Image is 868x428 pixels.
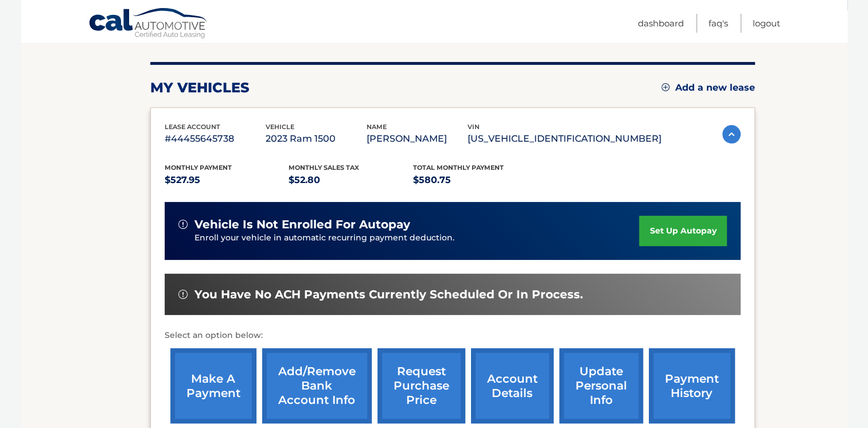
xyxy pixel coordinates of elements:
p: #44455645738 [165,131,266,147]
a: request purchase price [377,348,465,423]
p: 2023 Ram 1500 [266,131,367,147]
a: account details [471,348,554,423]
a: set up autopay [639,216,726,246]
a: Add a new lease [661,82,755,94]
span: Monthly Payment [165,164,232,172]
p: [PERSON_NAME] [367,131,468,147]
span: Monthly sales Tax [289,164,359,172]
p: [US_VEHICLE_IDENTIFICATION_NUMBER] [468,131,661,147]
a: Dashboard [638,14,684,33]
a: FAQ's [709,14,728,33]
a: Logout [753,14,780,33]
a: Add/Remove bank account info [262,348,372,423]
p: $52.80 [289,172,413,188]
p: $580.75 [413,172,538,188]
h2: my vehicles [150,79,250,96]
img: add.svg [661,83,670,91]
a: Cal Automotive [88,7,209,41]
img: alert-white.svg [178,220,188,229]
span: vin [468,123,480,131]
a: make a payment [170,348,256,423]
img: alert-white.svg [178,290,188,299]
p: Enroll your vehicle in automatic recurring payment deduction. [194,232,640,244]
a: update personal info [559,348,643,423]
img: accordion-active.svg [722,125,741,143]
a: payment history [649,348,735,423]
span: name [367,123,387,131]
p: $527.95 [165,172,289,188]
span: vehicle is not enrolled for autopay [194,217,410,232]
span: You have no ACH payments currently scheduled or in process. [194,287,583,302]
p: Select an option below: [165,329,741,343]
span: lease account [165,123,220,131]
span: vehicle [266,123,294,131]
span: Total Monthly Payment [413,164,504,172]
